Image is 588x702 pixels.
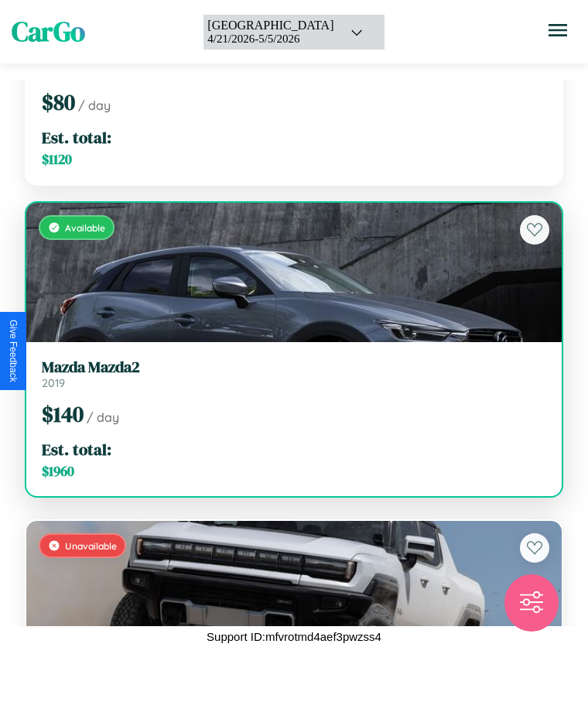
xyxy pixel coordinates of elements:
span: Unavailable [65,540,117,552]
span: $ 140 [42,399,84,429]
div: Give Feedback [8,320,19,382]
span: / day [78,98,111,113]
span: Est. total: [42,438,111,461]
span: Est. total: [42,126,111,149]
h3: Mazda Mazda2 [42,358,546,376]
span: $ 1960 [42,462,74,481]
span: CarGo [12,13,85,50]
div: 4 / 21 / 2026 - 5 / 5 / 2026 [207,33,333,46]
span: Available [65,222,105,234]
span: / day [87,409,119,425]
span: $ 80 [42,87,75,117]
div: [GEOGRAPHIC_DATA] [207,19,333,33]
a: Mazda Mazda22019 [42,358,546,390]
p: Support ID: mfvrotmd4aef3pwzss4 [207,626,381,647]
span: 2019 [42,376,65,390]
span: $ 1120 [42,150,72,169]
